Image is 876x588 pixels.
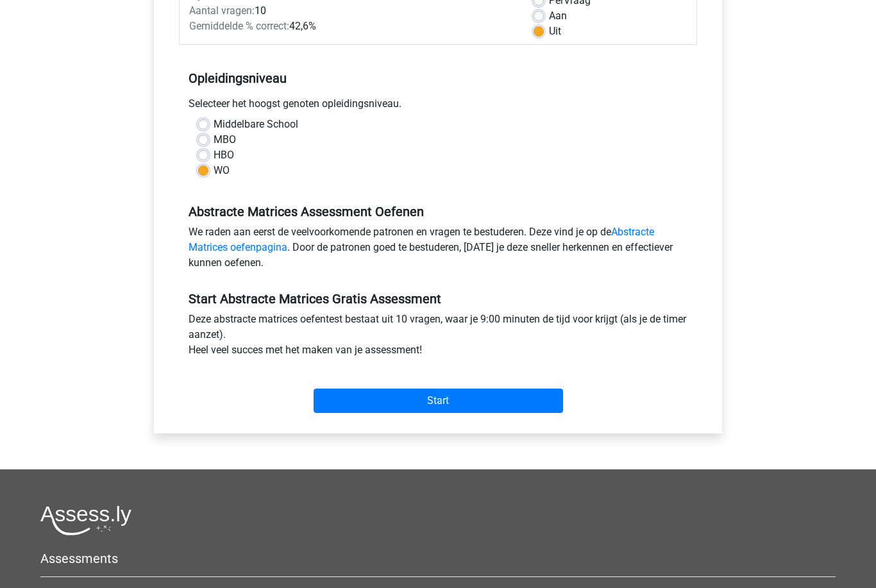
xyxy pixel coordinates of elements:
span: Aantal vragen: [189,4,255,17]
label: MBO [214,132,236,147]
label: HBO [214,147,234,163]
div: 42,6% [180,19,524,34]
label: WO [214,163,230,178]
div: Selecteer het hoogst genoten opleidingsniveau. [179,96,697,117]
div: We raden aan eerst de veelvoorkomende patronen en vragen te bestuderen. Deze vind je op de . Door... [179,224,697,276]
h5: Assessments [40,551,836,566]
div: Deze abstracte matrices oefentest bestaat uit 10 vragen, waar je 9:00 minuten de tijd voor krijgt... [179,312,697,363]
label: Aan [549,8,567,24]
div: 10 [180,3,524,19]
h5: Start Abstracte Matrices Gratis Assessment [189,291,687,307]
input: Start [314,389,563,413]
label: Uit [549,24,561,39]
span: Gemiddelde % correct: [189,20,289,32]
label: Middelbare School [214,117,298,132]
h5: Opleidingsniveau [189,65,687,91]
img: Assessly logo [40,505,131,535]
h5: Abstracte Matrices Assessment Oefenen [189,204,687,219]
